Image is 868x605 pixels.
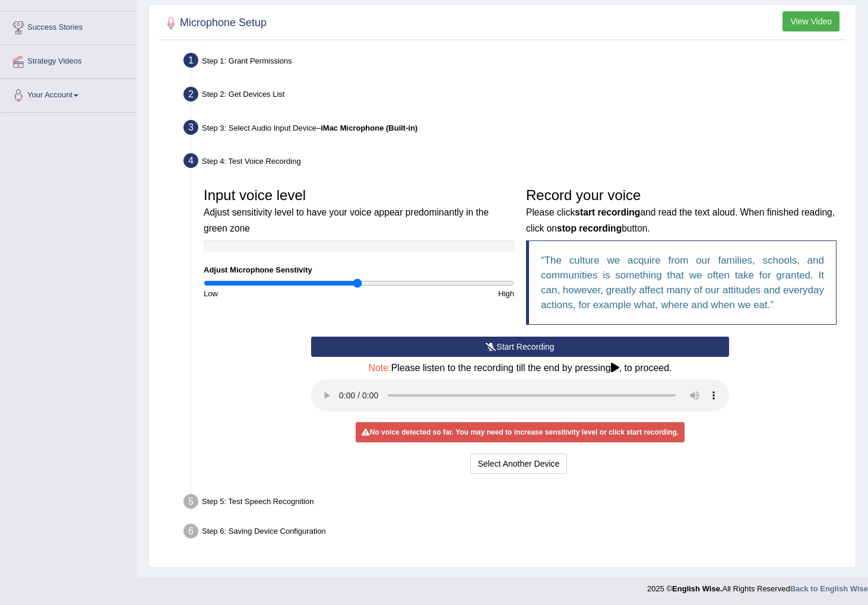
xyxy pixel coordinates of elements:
[316,123,417,132] span: –
[541,255,824,311] q: The culture we acquire from our families, schools, and communities is something that we often tak...
[204,207,489,233] small: Adjust sensitivity level to have your voice appear predominantly in the green zone
[647,577,868,594] div: 2025 © All Rights Reserved
[311,337,729,357] button: Start Recording
[162,14,267,32] h2: Microphone Setup
[311,363,729,373] h4: Please listen to the recording till the end by pressing , to proceed.
[526,188,837,235] h3: Record your voice
[204,264,312,275] label: Adjust Microphone Senstivity
[178,49,850,75] div: Step 1: Grant Permissions
[1,79,136,109] a: Your Account
[359,288,521,299] div: High
[356,422,685,442] div: No voice detected so far. You may need to increase sensitivity level or click start recording.
[1,11,136,41] a: Success Stories
[198,288,359,299] div: Low
[470,454,568,474] button: Select Another Device
[204,188,514,235] h3: Input voice level
[178,116,850,142] div: Step 3: Select Audio Input Device
[790,584,868,593] a: Back to English Wise
[178,150,850,176] div: Step 4: Test Voice Recording
[526,207,835,233] small: Please click and read the text aloud. When finished reading, click on button.
[575,207,640,217] b: start recording
[557,223,622,233] b: stop recording
[368,363,391,373] span: Note:
[321,123,417,132] b: iMac Microphone (Built-in)
[783,11,840,31] button: View Video
[1,45,136,75] a: Strategy Videos
[178,520,850,546] div: Step 6: Saving Device Configuration
[672,584,722,593] strong: English Wise.
[178,490,850,517] div: Step 5: Test Speech Recognition
[178,83,850,109] div: Step 2: Get Devices List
